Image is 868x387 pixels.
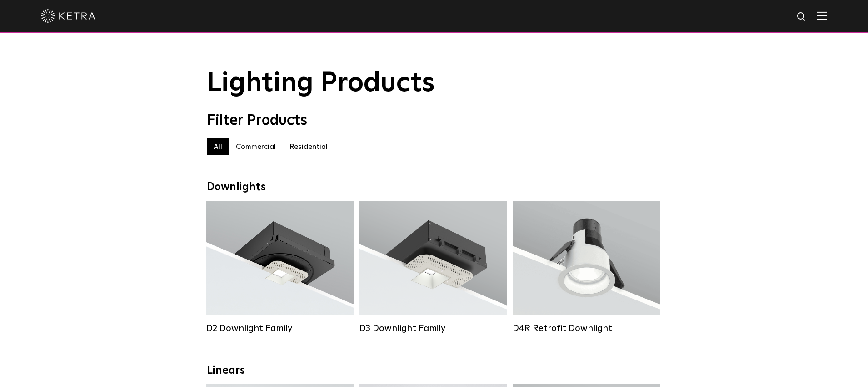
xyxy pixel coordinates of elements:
img: search icon [796,11,808,23]
a: D2 Downlight Family Lumen Output:1200Colors:White / Black / Gloss Black / Silver / Bronze / Silve... [206,201,354,334]
a: D4R Retrofit Downlight Lumen Output:800Colors:White / BlackBeam Angles:15° / 25° / 40° / 60°Watta... [513,201,660,334]
div: Filter Products [207,112,661,129]
div: D2 Downlight Family [206,323,354,334]
img: Hamburger%20Nav.svg [817,11,827,20]
label: Commercial [229,138,283,155]
label: All [207,138,229,155]
img: ketra-logo-2019-white [41,9,95,23]
div: D3 Downlight Family [359,323,507,334]
label: Residential [283,138,334,155]
span: Lighting Products [207,70,435,97]
div: Downlights [207,181,661,194]
a: D3 Downlight Family Lumen Output:700 / 900 / 1100Colors:White / Black / Silver / Bronze / Paintab... [359,201,507,334]
div: Linears [207,364,661,377]
div: D4R Retrofit Downlight [513,323,660,334]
